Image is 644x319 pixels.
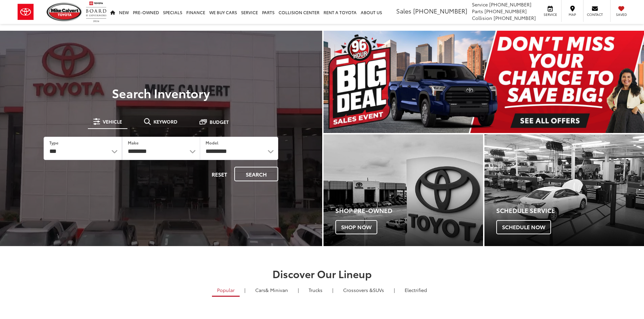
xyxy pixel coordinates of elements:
h4: Schedule Service [496,207,644,214]
li: | [392,287,397,293]
span: Saved [614,12,629,17]
div: Toyota [484,134,644,246]
a: Cars [250,284,293,296]
li: | [331,287,335,293]
span: Service [543,12,558,17]
a: Popular [212,284,240,297]
span: Vehicle [103,119,122,124]
span: Budget [210,119,229,124]
button: Reset [206,167,233,181]
span: Schedule Now [496,220,551,234]
a: Electrified [400,284,432,296]
span: [PHONE_NUMBER] [489,1,531,8]
li: | [243,287,247,293]
span: Sales [396,6,411,15]
span: Keyword [153,119,177,124]
span: Service [472,1,488,8]
a: Trucks [304,284,328,296]
span: Map [565,12,580,17]
img: Mike Calvert Toyota [47,3,82,21]
a: Schedule Service Schedule Now [484,134,644,246]
a: SUVs [338,284,389,296]
a: Shop Pre-Owned Shop Now [324,134,483,246]
span: Parts [472,8,483,15]
span: & Minivan [265,287,288,293]
label: Type [49,140,58,145]
h3: Search Inventory [28,86,294,100]
span: [PHONE_NUMBER] [484,8,527,15]
span: [PHONE_NUMBER] [413,6,467,15]
span: Shop Now [335,220,377,234]
label: Model [206,140,218,145]
span: Contact [587,12,603,17]
li: | [296,287,301,293]
span: Crossovers & [343,287,373,293]
button: Search [234,167,278,181]
span: [PHONE_NUMBER] [494,15,536,21]
h2: Discover Our Lineup [84,268,560,279]
span: Collision [472,15,492,21]
label: Make [128,140,139,145]
div: Toyota [324,134,483,246]
h4: Shop Pre-Owned [335,207,483,214]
